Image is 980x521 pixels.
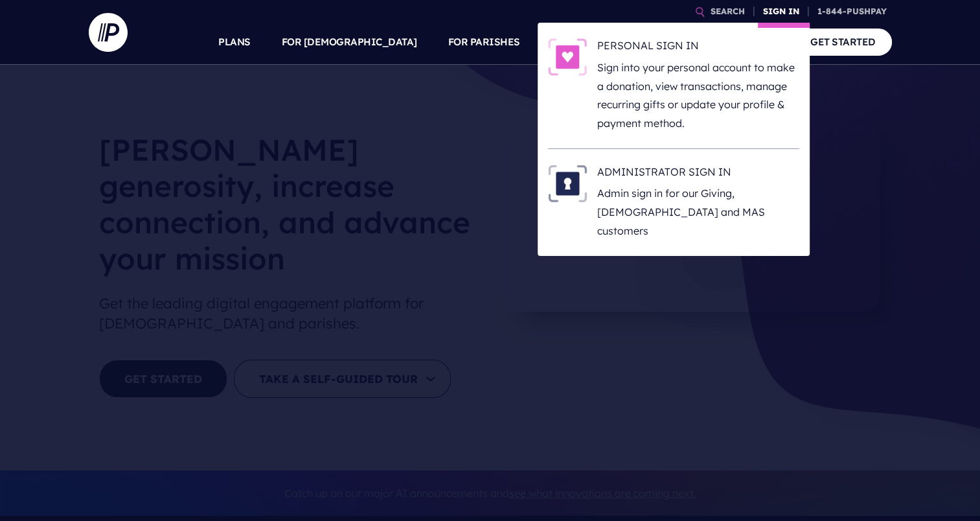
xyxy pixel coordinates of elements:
[282,19,417,65] a: FOR [DEMOGRAPHIC_DATA]
[448,19,520,65] a: FOR PARISHES
[597,38,799,58] h6: PERSONAL SIGN IN
[548,38,799,133] a: PERSONAL SIGN IN - Illustration PERSONAL SIGN IN Sign into your personal account to make a donati...
[548,165,799,240] a: ADMINISTRATOR SIGN IN - Illustration ADMINISTRATOR SIGN IN Admin sign in for our Giving, [DEMOGRA...
[716,19,764,65] a: COMPANY
[639,19,685,65] a: EXPLORE
[551,19,609,65] a: SOLUTIONS
[548,165,587,202] img: ADMINISTRATOR SIGN IN - Illustration
[794,29,892,55] a: GET STARTED
[548,38,587,76] img: PERSONAL SIGN IN - Illustration
[597,165,799,184] h6: ADMINISTRATOR SIGN IN
[218,19,251,65] a: PLANS
[597,58,799,133] p: Sign into your personal account to make a donation, view transactions, manage recurring gifts or ...
[597,184,799,240] p: Admin sign in for our Giving, [DEMOGRAPHIC_DATA] and MAS customers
